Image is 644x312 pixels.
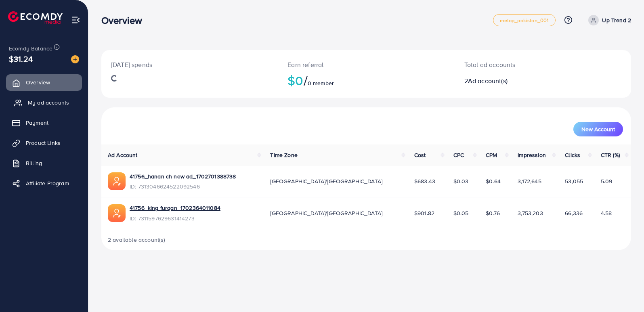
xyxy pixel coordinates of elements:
img: menu [71,15,80,25]
span: Ecomdy Balance [9,44,52,52]
span: 5.09 [601,177,613,185]
span: Affiliate Program [26,179,69,187]
span: Payment [26,119,48,127]
a: My ad accounts [6,94,82,111]
span: 3,753,203 [518,209,543,217]
span: [GEOGRAPHIC_DATA]/[GEOGRAPHIC_DATA] [270,209,382,217]
span: Billing [26,159,42,167]
span: ID: 7313046624522092546 [130,182,236,191]
img: logo [8,11,63,24]
span: Ad account(s) [468,76,508,85]
span: Time Zone [270,151,297,159]
span: CTR (%) [601,151,620,159]
img: ic-ads-acc.e4c84228.svg [108,204,126,222]
span: $0.76 [486,209,500,217]
span: 2 available account(s) [108,236,166,244]
a: 41756_king furqan_1702364011084 [130,204,220,212]
p: [DATE] spends [111,60,268,69]
a: Product Links [6,135,82,151]
h3: Overview [101,15,149,26]
p: Total ad accounts [464,60,577,69]
span: 3,172,645 [518,177,541,185]
span: Clicks [565,151,580,159]
span: New Account [581,126,615,132]
span: $683.43 [414,177,435,185]
a: Affiliate Program [6,175,82,191]
a: Billing [6,155,82,171]
span: Impression [518,151,546,159]
span: metap_pakistan_001 [500,18,549,23]
span: Ad Account [108,151,138,159]
span: 53,055 [565,177,583,185]
p: Up Trend 2 [602,15,631,25]
p: Earn referral [287,60,445,69]
span: Overview [26,78,50,86]
span: / [304,71,308,90]
iframe: Chat [610,276,638,306]
img: ic-ads-acc.e4c84228.svg [108,172,126,190]
span: $31.24 [9,53,33,65]
span: 4.58 [601,209,612,217]
span: $0.05 [453,209,469,217]
span: $0.03 [453,177,469,185]
span: My ad accounts [28,98,69,107]
h2: $0 [287,73,445,88]
button: New Account [573,122,623,136]
span: 66,336 [565,209,583,217]
span: 0 member [308,79,334,87]
a: 41756_hanan ch new ad_1702701388738 [130,172,236,180]
img: image [71,55,79,63]
span: CPM [486,151,497,159]
span: $0.64 [486,177,501,185]
span: CPC [453,151,464,159]
a: Overview [6,74,82,90]
span: $901.82 [414,209,434,217]
a: Payment [6,115,82,131]
a: Up Trend 2 [585,15,631,25]
span: Cost [414,151,426,159]
span: Product Links [26,139,61,147]
span: [GEOGRAPHIC_DATA]/[GEOGRAPHIC_DATA] [270,177,382,185]
h2: 2 [464,77,577,85]
span: ID: 7311597629631414273 [130,214,220,222]
a: metap_pakistan_001 [493,14,556,26]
